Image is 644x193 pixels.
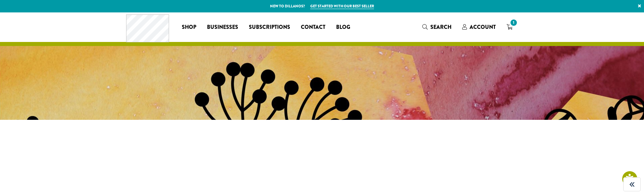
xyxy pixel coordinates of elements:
img: tab_domain_overview_orange.svg [18,39,23,44]
span: 1 [509,18,518,27]
img: tab_keywords_by_traffic_grey.svg [67,39,72,44]
span: Search [430,23,451,31]
span: Blog [336,23,350,32]
img: website_grey.svg [11,17,16,23]
span: Subscriptions [249,23,290,32]
span: Contact [301,23,325,32]
a: Shop [176,22,202,33]
span: Account [470,23,496,31]
div: v 4.0.25 [19,11,33,16]
div: Keywords by Traffic [74,40,113,44]
a: Get started with our best seller [310,3,374,9]
div: Domain Overview [25,40,60,44]
span: Shop [182,23,196,32]
div: Domain: [DOMAIN_NAME] [17,17,74,23]
img: logo_orange.svg [11,11,16,16]
a: Search [417,21,457,33]
span: Businesses [207,23,238,32]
